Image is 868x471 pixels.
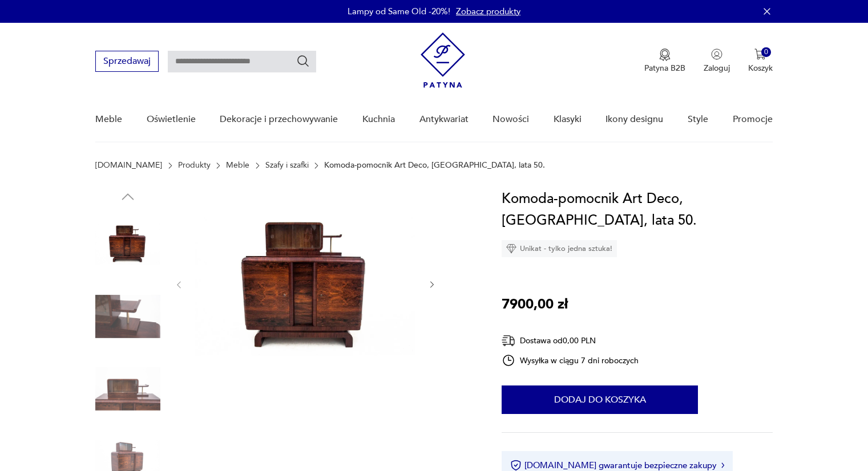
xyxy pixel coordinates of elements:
[348,6,450,17] p: Lampy od Same Old -20%!
[419,98,469,141] a: Antykwariat
[644,48,685,74] button: Patyna B2B
[502,334,515,348] img: Ikona dostawy
[704,63,730,74] p: Zaloguj
[95,284,160,349] img: Zdjęcie produktu Komoda-pomocnik Art Deco, Polska, lata 50.
[265,161,309,170] a: Szafy i szafki
[502,385,698,414] button: Dodaj do koszyka
[502,294,568,315] p: 7900,00 zł
[492,98,529,141] a: Nowości
[95,161,162,170] a: [DOMAIN_NAME]
[95,51,159,72] button: Sprzedawaj
[421,33,465,88] img: Patyna - sklep z meblami i dekoracjami vintage
[502,240,617,257] div: Unikat - tylko jedna sztuka!
[502,188,773,232] h1: Komoda-pomocnik Art Deco, [GEOGRAPHIC_DATA], lata 50.
[704,48,730,74] button: Zaloguj
[456,6,520,17] a: Zobacz produkty
[554,98,582,141] a: Klasyki
[754,48,766,60] img: Ikona koszyka
[362,98,395,141] a: Kuchnia
[296,54,310,68] button: Szukaj
[95,356,160,421] img: Zdjęcie produktu Komoda-pomocnik Art Deco, Polska, lata 50.
[748,48,773,74] button: 0Koszyk
[688,98,708,141] a: Style
[605,98,663,141] a: Ikony designu
[644,48,685,74] a: Ikona medaluPatyna B2B
[733,98,773,141] a: Promocje
[147,98,196,141] a: Oświetlenie
[226,161,249,170] a: Meble
[510,460,724,471] button: [DOMAIN_NAME] gwarantuje bezpieczne zakupy
[95,211,160,276] img: Zdjęcie produktu Komoda-pomocnik Art Deco, Polska, lata 50.
[95,58,159,66] a: Sprzedawaj
[220,98,338,141] a: Dekoracje i przechowywanie
[95,98,122,141] a: Meble
[506,243,516,254] img: Ikona diamentu
[502,354,639,367] div: Wysyłka w ciągu 7 dni roboczych
[659,48,671,61] img: Ikona medalu
[178,161,211,170] a: Produkty
[761,47,771,57] div: 0
[195,188,415,379] img: Zdjęcie produktu Komoda-pomocnik Art Deco, Polska, lata 50.
[324,161,545,170] p: Komoda-pomocnik Art Deco, [GEOGRAPHIC_DATA], lata 50.
[721,462,725,468] img: Ikona strzałki w prawo
[711,48,722,60] img: Ikonka użytkownika
[644,63,685,74] p: Patyna B2B
[502,334,639,348] div: Dostawa od 0,00 PLN
[510,460,522,471] img: Ikona certyfikatu
[748,63,773,74] p: Koszyk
